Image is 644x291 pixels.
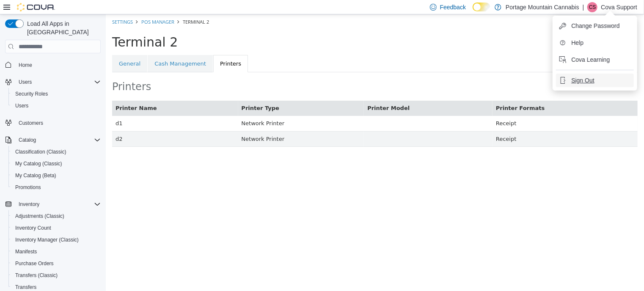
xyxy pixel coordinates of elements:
span: CS [589,2,596,12]
button: Printer Name [10,90,53,98]
span: Inventory Count [15,225,51,231]
a: Home [15,60,36,70]
span: Manifests [15,248,37,255]
button: Catalog [15,135,39,145]
span: Catalog [19,137,36,143]
span: Security Roles [12,89,101,99]
button: Change Password [556,19,634,33]
span: Cova Learning [571,55,610,64]
button: Adjustments (Classic) [8,210,104,222]
button: My Catalog (Classic) [8,158,104,170]
span: Users [19,79,32,85]
span: Manifests [12,247,101,257]
p: | [583,2,584,12]
button: Customers [2,117,104,129]
a: Customers [15,118,47,128]
span: Help [571,38,583,47]
a: Cash Management [42,41,107,58]
span: Classification (Classic) [15,148,66,155]
span: Terminal 2 [77,4,103,11]
span: Purchase Orders [12,258,101,269]
span: Home [19,62,32,69]
span: My Catalog (Classic) [15,160,62,167]
span: Adjustments (Classic) [12,211,101,221]
span: My Catalog (Beta) [15,172,56,179]
span: Inventory Count [12,223,101,233]
span: Users [12,101,101,111]
h2: Printers [6,67,532,78]
button: Users [15,77,35,87]
span: Inventory [15,199,101,209]
button: Printer Type [136,90,175,98]
button: Catalog [2,134,104,146]
span: Catalog [15,135,101,145]
span: Inventory Manager (Classic) [12,235,101,245]
a: Transfers (Classic) [12,270,61,280]
a: Purchase Orders [12,258,57,269]
button: Users [2,76,104,88]
button: Inventory Count [8,222,104,234]
span: Change Password [571,22,619,30]
a: Users [12,101,32,111]
td: d1 [6,102,132,117]
button: Help [556,36,634,49]
span: Users [15,102,28,109]
span: Purchase Orders [15,260,54,267]
p: Cova Support [601,2,637,12]
button: Transfers (Classic) [8,269,104,281]
a: Adjustments (Classic) [12,211,68,221]
a: Manifests [12,247,40,257]
a: Classification (Classic) [12,147,70,157]
a: My Catalog (Beta) [12,170,60,181]
span: Terminal 2 [6,20,72,35]
a: Inventory Manager (Classic) [12,235,82,245]
span: Promotions [15,184,41,191]
span: My Catalog (Classic) [12,159,101,169]
button: Inventory [15,199,43,209]
td: Network Printer [132,102,259,117]
span: Feedback [440,3,466,11]
span: Users [15,77,101,87]
div: Cova Support [587,2,597,12]
span: Transfers (Classic) [12,270,101,280]
p: Portage Mountain Cannabis [506,2,579,12]
a: Settings [6,4,27,11]
span: Inventory [19,201,39,208]
span: Dark Mode [473,11,473,12]
span: Customers [15,118,101,128]
span: Security Roles [15,91,48,97]
a: General [6,41,41,58]
button: Printer Formats [390,90,440,98]
td: d2 [6,117,132,132]
td: Network Printer [132,117,259,132]
span: Sign Out [571,76,594,85]
span: Adjustments (Classic) [15,213,64,220]
a: Inventory Count [12,223,55,233]
span: My Catalog (Beta) [12,170,101,181]
a: My Catalog (Classic) [12,159,66,169]
a: POS Manager [36,4,69,11]
button: Cova Learning [556,53,634,66]
img: Cova [17,3,55,11]
td: Receipt [387,102,532,117]
button: Home [2,58,104,71]
a: Promotions [12,182,44,192]
button: Classification (Classic) [8,146,104,158]
button: My Catalog (Beta) [8,170,104,181]
span: Home [15,59,101,70]
button: Security Roles [8,88,104,100]
button: Inventory Manager (Classic) [8,234,104,246]
button: Printer Model [261,90,305,98]
span: Classification (Classic) [12,147,101,157]
button: Sign Out [556,74,634,87]
span: Transfers (Classic) [15,272,58,279]
td: Receipt [387,117,532,132]
span: Load All Apps in [GEOGRAPHIC_DATA] [24,19,101,36]
span: Inventory Manager (Classic) [15,236,79,243]
button: Manifests [8,246,104,258]
button: Inventory [2,198,104,210]
button: Purchase Orders [8,258,104,269]
button: Users [8,100,104,112]
button: Promotions [8,181,104,193]
input: Dark Mode [473,3,490,11]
